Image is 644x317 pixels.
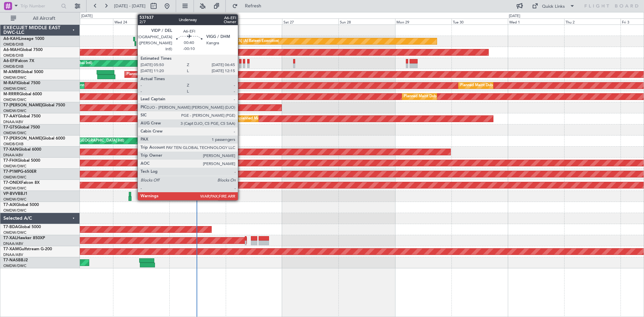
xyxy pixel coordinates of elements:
[3,175,26,180] a: OMDW/DWC
[3,125,40,129] a: T7-GTSGlobal 7500
[3,159,17,163] span: T7-FHX
[226,18,282,24] div: Fri 26
[17,16,71,21] span: All Aircraft
[234,114,334,124] div: Unplanned Maint [GEOGRAPHIC_DATA] (Al Maktoum Intl)
[3,92,42,96] a: M-RRRRGlobal 6000
[3,192,28,196] a: VP-BVVBBJ1
[282,18,338,24] div: Sat 27
[113,18,169,24] div: Wed 24
[3,108,26,113] a: OMDW/DWC
[3,81,40,85] a: M-RAFIGlobal 7500
[3,208,26,213] a: OMDW/DWC
[529,1,578,11] button: Quick Links
[3,153,23,158] a: DNAA/ABV
[3,130,26,136] a: OMDW/DWC
[3,103,42,107] span: T7-[PERSON_NAME]
[3,258,28,262] a: T7-NASBBJ2
[509,13,520,19] div: [DATE]
[169,18,226,24] div: Thu 25
[3,164,26,169] a: OMDW/DWC
[451,18,508,24] div: Tue 30
[395,18,451,24] div: Mon 29
[3,170,20,174] span: T7-P1MP
[3,203,39,207] a: T7-AIXGlobal 5000
[3,236,45,240] a: T7-XALHawker 850XP
[3,114,18,118] span: T7-AAY
[3,48,43,52] a: A6-MAHGlobal 7500
[3,64,23,69] a: OMDB/DXB
[3,142,23,147] a: OMDB/DXB
[3,119,23,124] a: DNAA/ABV
[3,42,23,47] a: OMDB/DXB
[3,181,40,185] a: T7-ONEXFalcon 8X
[3,37,19,41] span: A6-KAH
[3,197,26,202] a: OMDW/DWC
[57,18,113,24] div: Tue 23
[3,81,17,85] span: M-RAFI
[3,247,52,251] a: T7-XAMGulfstream G-200
[564,18,621,24] div: Thu 2
[114,3,146,9] span: [DATE] - [DATE]
[229,1,269,11] button: Refresh
[404,92,470,102] div: Planned Maint Dubai (Al Maktoum Intl)
[3,114,41,118] a: T7-AAYGlobal 7500
[81,13,93,19] div: [DATE]
[3,92,19,96] span: M-RRRR
[3,75,26,80] a: OMDW/DWC
[3,97,26,102] a: OMDW/DWC
[178,36,279,46] div: Planned Maint [GEOGRAPHIC_DATA] (Al Bateen Executive)
[3,263,26,268] a: OMDW/DWC
[460,81,526,91] div: Planned Maint Dubai (Al Maktoum Intl)
[508,18,564,24] div: Wed 1
[3,258,18,262] span: T7-NAS
[126,69,205,80] div: Planned Maint [GEOGRAPHIC_DATA] (Seletar)
[3,148,41,152] a: T7-XANGlobal 6000
[20,1,59,11] input: Trip Number
[3,53,23,58] a: OMDB/DXB
[3,137,42,141] span: T7-[PERSON_NAME]
[3,203,16,207] span: T7-AIX
[3,241,23,246] a: DNAA/ABV
[3,192,18,196] span: VP-BVV
[3,159,40,163] a: T7-FHXGlobal 5000
[3,186,26,191] a: OMDW/DWC
[3,59,34,63] a: A6-EFIFalcon 7X
[3,170,37,174] a: T7-P1MPG-650ER
[3,225,18,229] span: T7-BDA
[3,103,65,107] a: T7-[PERSON_NAME]Global 7500
[3,247,19,251] span: T7-XAM
[239,4,267,8] span: Refresh
[3,137,65,141] a: T7-[PERSON_NAME]Global 6000
[7,13,73,24] button: All Aircraft
[542,3,565,10] div: Quick Links
[3,70,43,74] a: M-AMBRGlobal 5000
[3,86,26,91] a: OMDW/DWC
[3,70,20,74] span: M-AMBR
[3,125,17,129] span: T7-GTS
[3,252,23,257] a: DNAA/ABV
[3,148,18,152] span: T7-XAN
[3,59,16,63] span: A6-EFI
[338,18,395,24] div: Sun 28
[3,48,20,52] span: A6-MAH
[3,225,41,229] a: T7-BDAGlobal 5000
[3,181,21,185] span: T7-ONEX
[3,236,17,240] span: T7-XAL
[3,230,26,235] a: OMDW/DWC
[3,37,44,41] a: A6-KAHLineage 1000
